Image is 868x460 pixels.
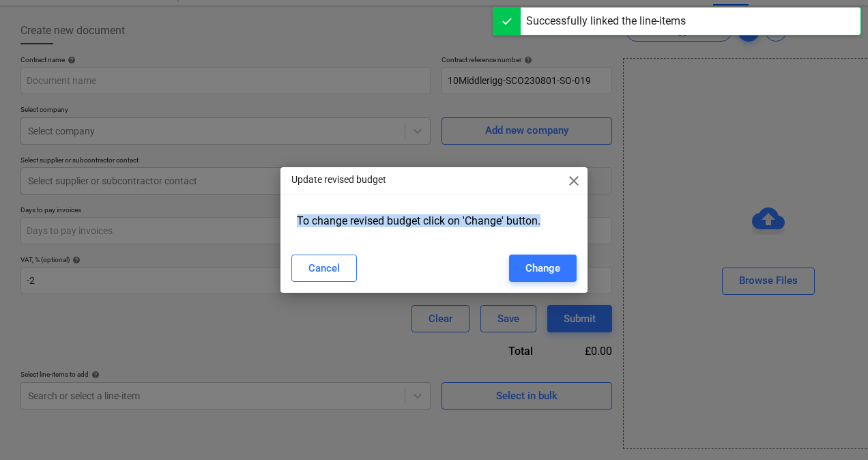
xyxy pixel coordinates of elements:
[526,13,686,29] div: Successfully linked the line-items
[291,255,357,282] button: Cancel
[800,394,868,460] iframe: Chat Widget
[566,173,582,189] span: close
[509,255,577,282] button: Change
[308,259,340,277] div: Cancel
[525,259,560,277] div: Change
[291,173,386,187] p: Update revised budget
[291,209,577,233] div: To change revised budget click on 'Change' button.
